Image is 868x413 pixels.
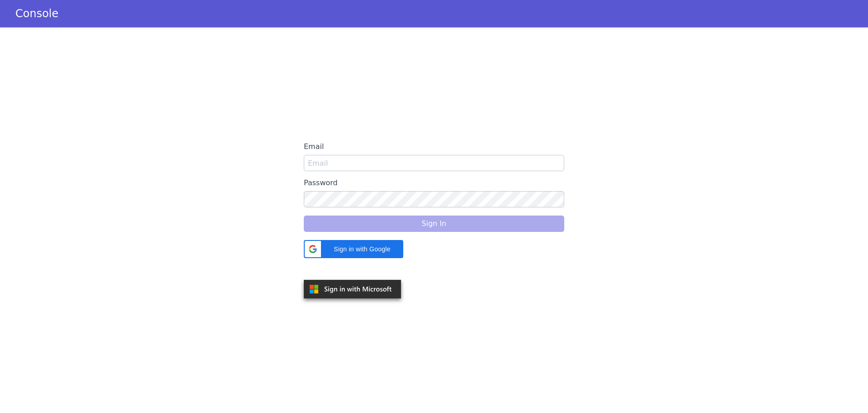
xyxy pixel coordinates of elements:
div: Sign in with Google [304,240,403,258]
a: Console [5,7,69,20]
input: Email [304,155,564,171]
iframe: Sign in with Google Button [299,257,408,277]
label: Email [304,139,564,155]
label: Password [304,175,564,191]
span: Sign in with Google [326,245,398,254]
img: azure.svg [304,280,401,298]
